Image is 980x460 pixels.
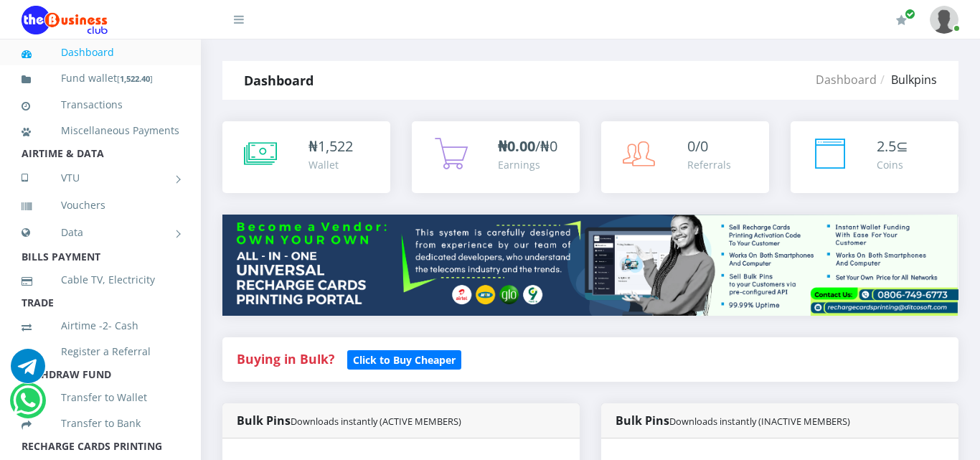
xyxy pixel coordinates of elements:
[412,121,580,193] a: ₦0.00/₦0 Earnings
[120,73,150,84] b: 1,522.40
[896,14,907,26] i: Renew/Upgrade Subscription
[22,6,108,34] img: Logo
[318,136,353,156] span: 1,522
[22,189,179,222] a: Vouchers
[905,9,915,19] span: Renew/Upgrade Subscription
[308,157,353,172] div: Wallet
[22,407,179,440] a: Transfer to Bank
[237,413,461,428] strong: Bulk Pins
[877,157,908,172] div: Coins
[930,6,958,34] img: User
[877,136,908,157] div: ⊆
[22,36,179,69] a: Dashboard
[13,394,42,418] a: Chat for support
[222,121,390,193] a: ₦1,522 Wallet
[22,215,179,250] a: Data
[687,136,708,156] span: 0/0
[22,62,179,95] a: Fund wallet[1,522.40]
[498,136,535,156] b: ₦0.00
[22,309,179,342] a: Airtime -2- Cash
[816,72,877,88] a: Dashboard
[601,121,769,193] a: 0/0 Referrals
[877,136,896,156] span: 2.5
[22,335,179,368] a: Register a Referral
[237,350,334,367] strong: Buying in Bulk?
[22,160,179,196] a: VTU
[308,136,353,157] div: ₦
[353,353,456,367] b: Click to Buy Cheaper
[117,73,153,84] small: [ ]
[616,413,850,428] strong: Bulk Pins
[244,72,314,89] strong: Dashboard
[22,114,179,147] a: Miscellaneous Payments
[291,415,461,428] small: Downloads instantly (ACTIVE MEMBERS)
[222,215,958,316] img: multitenant_rcp.png
[498,136,557,156] span: /₦0
[22,381,179,414] a: Transfer to Wallet
[498,157,557,172] div: Earnings
[687,157,731,172] div: Referrals
[347,350,461,367] a: Click to Buy Cheaper
[22,263,179,296] a: Cable TV, Electricity
[11,360,45,383] a: Chat for support
[877,71,937,88] li: Bulkpins
[22,88,179,121] a: Transactions
[669,415,850,428] small: Downloads instantly (INACTIVE MEMBERS)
